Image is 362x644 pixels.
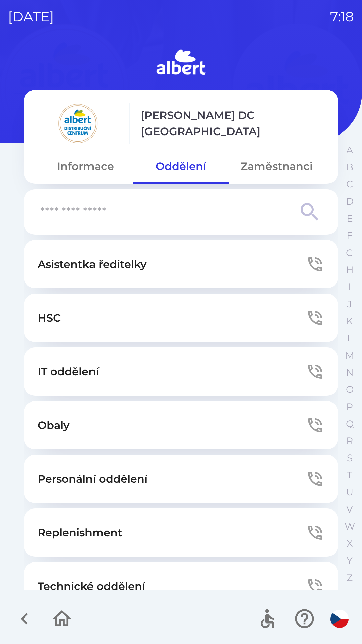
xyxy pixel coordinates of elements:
[330,610,349,628] img: cs flag
[24,347,338,396] button: IT oddělení
[38,310,61,326] p: HSC
[38,417,70,433] p: Obaly
[38,364,99,380] p: IT oddělení
[38,256,147,272] p: Asistentka ředitelky
[24,455,338,503] button: Personální oddělení
[8,7,54,27] p: [DATE]
[229,154,324,178] button: Zaměstnanci
[133,154,229,178] button: Oddělení
[24,401,338,449] button: Obaly
[330,7,354,27] p: 7:18
[38,103,118,144] img: 092fc4fe-19c8-4166-ad20-d7efd4551fba.png
[24,562,338,610] button: Technické oddělení
[38,525,122,541] p: Replenishment
[24,294,338,342] button: HSC
[38,471,147,487] p: Personální oddělení
[24,47,338,79] img: Logo
[38,154,133,178] button: Informace
[24,508,338,557] button: Replenishment
[141,107,324,140] p: [PERSON_NAME] DC [GEOGRAPHIC_DATA]
[38,578,145,594] p: Technické oddělení
[24,240,338,288] button: Asistentka ředitelky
